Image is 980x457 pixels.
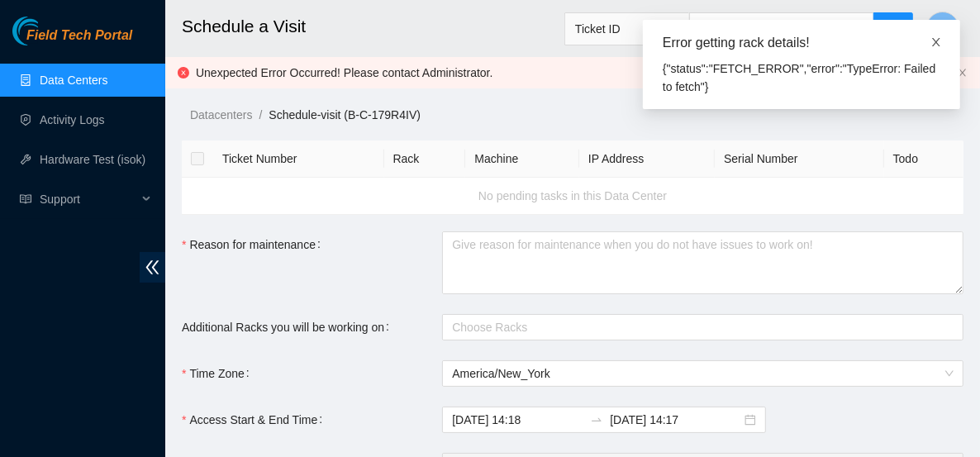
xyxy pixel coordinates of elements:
[958,68,968,78] span: close
[689,12,874,45] input: Enter text here...
[452,411,583,429] input: Access Start & End Time
[190,108,252,121] a: Datacenters
[182,360,256,387] label: Time Zone
[12,30,132,51] a: Akamai TechnologiesField Tech Portal
[590,413,603,426] span: to
[12,17,83,45] img: Akamai Technologies
[663,60,940,96] div: {"status":"FETCH_ERROR","error":"TypeError: Failed to fetch"}
[575,17,679,41] span: Ticket ID
[269,108,421,121] a: Schedule-visit (B-C-179R4IV)
[140,252,165,283] span: double-left
[26,28,132,44] span: Field Tech Portal
[182,407,329,433] label: Access Start & End Time
[213,140,384,178] th: Ticket Number
[182,231,327,258] label: Reason for maintenance
[884,140,963,178] th: Todo
[196,64,951,82] div: Unexpected Error Occurred! Please contact Administrator.
[590,413,603,426] span: swap-right
[40,183,137,216] span: Support
[182,314,396,340] label: Additional Racks you will be working on
[926,12,959,45] button: E
[384,140,466,178] th: Rack
[939,18,948,39] span: E
[873,12,913,45] button: search
[40,74,107,87] a: Data Centers
[182,174,963,218] div: No pending tasks in this Data Center
[465,140,579,178] th: Machine
[40,113,105,126] a: Activity Logs
[610,411,741,429] input: End date
[663,33,940,53] div: Error getting rack details!
[958,68,968,79] button: close
[40,153,145,166] a: Hardware Test (isok)
[715,140,884,178] th: Serial Number
[579,140,715,178] th: IP Address
[930,36,942,48] span: close
[442,231,963,294] textarea: Reason for maintenance
[20,193,31,205] span: read
[178,67,189,79] span: close-circle
[259,108,262,121] span: /
[452,361,954,386] span: America/New_York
